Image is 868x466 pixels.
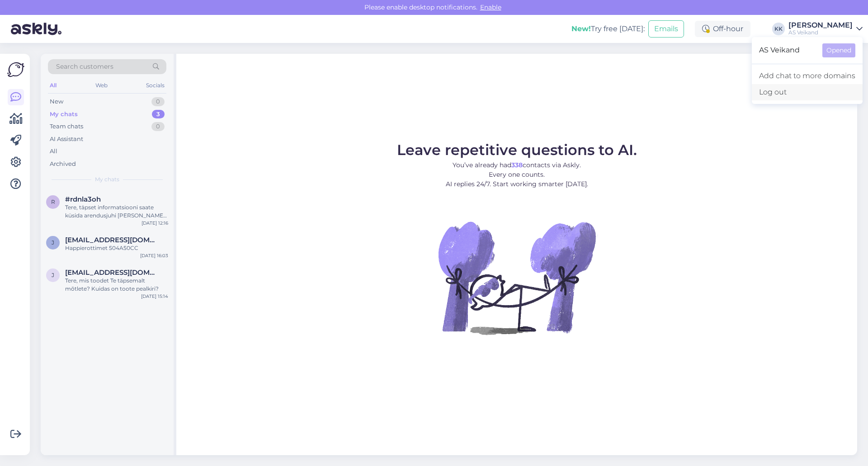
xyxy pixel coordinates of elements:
[50,97,63,106] div: New
[397,160,637,189] p: You’ve already had contacts via Askly. Every one counts. AI replies 24/7. Start working smarter [...
[7,61,24,78] img: Askly Logo
[788,22,853,29] div: [PERSON_NAME]
[95,175,119,184] span: My chats
[65,277,168,293] div: Tere, mis toodet Te täpsemalt mõtlete? Kuidas on toote pealkiri?
[435,196,598,359] img: No Chat active
[142,220,168,226] div: [DATE] 12:16
[772,23,785,35] div: KK
[151,122,165,131] div: 0
[788,29,853,36] div: AS Veikand
[52,272,54,278] span: j
[571,24,645,34] div: Try free [DATE]:
[144,80,166,91] div: Socials
[752,68,863,84] a: Add chat to more domains
[50,160,76,169] div: Archived
[50,110,78,119] div: My chats
[752,84,863,100] div: Log out
[151,97,165,106] div: 0
[52,239,54,246] span: j
[56,62,113,71] span: Search customers
[65,236,159,244] span: jkalho@jkalho.fi
[141,293,168,300] div: [DATE] 15:14
[50,122,83,131] div: Team chats
[48,80,58,91] div: All
[65,203,168,220] div: Tere, täpset informatsiooni saate küsida arendusjuhi [PERSON_NAME] käest, tema e-post: [PERSON_NA...
[65,244,168,252] div: Happierottimet 504A50CC
[511,161,523,169] b: 338
[50,135,83,144] div: AI Assistant
[140,252,168,259] div: [DATE] 16:03
[152,110,165,119] div: 3
[94,80,109,91] div: Web
[759,43,815,57] span: AS Veikand
[788,22,863,36] a: [PERSON_NAME]AS Veikand
[51,198,55,205] span: r
[695,21,750,37] div: Off-hour
[50,147,57,156] div: All
[477,3,504,11] span: Enable
[648,20,684,38] button: Emails
[397,141,637,159] span: Leave repetitive questions to AI.
[65,268,159,277] span: jkalho@jkalho.fi
[822,43,855,57] button: Opened
[65,195,101,203] span: #rdnla3oh
[571,24,591,33] b: New!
